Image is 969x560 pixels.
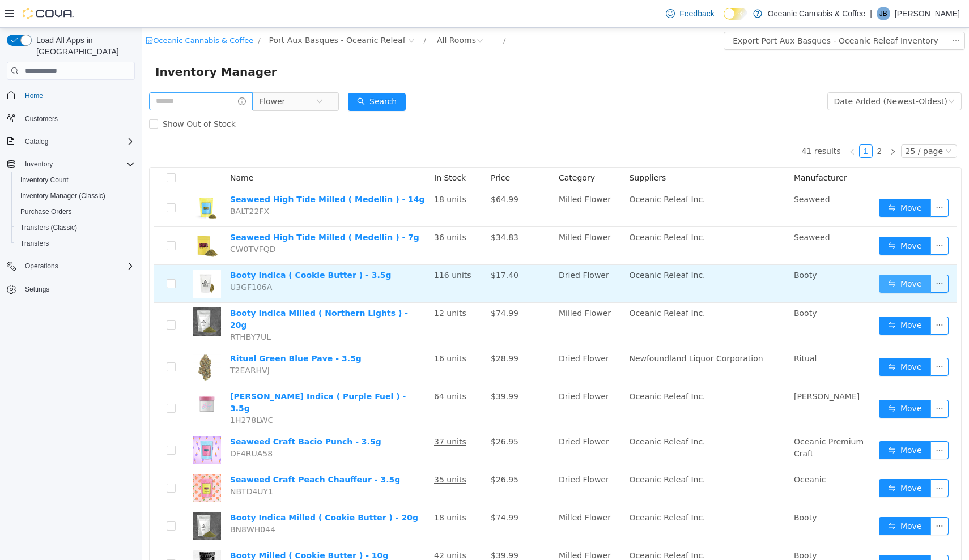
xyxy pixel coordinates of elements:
button: Inventory Count [11,172,139,188]
span: T2EARHVJ [88,338,128,347]
span: In Stock [292,146,324,155]
u: 64 units [292,364,325,373]
span: Oceanic Releaf Inc. [487,205,563,214]
span: Operations [25,262,58,271]
div: 25 / page [764,117,801,130]
li: Previous Page [704,117,717,130]
span: Oceanic Releaf Inc. [487,447,563,456]
span: $17.40 [349,243,377,252]
span: Transfers (Classic) [16,221,135,234]
button: icon: ellipsis [789,489,807,507]
td: Dried Flower [413,320,483,358]
input: Dark Mode [724,8,747,20]
a: Home [20,89,48,102]
span: Feedback [679,8,714,19]
a: Booty Indica Milled ( Northern Lights ) - 20g [88,281,266,302]
span: $39.99 [349,523,377,532]
img: Booty Indica Milled ( Northern Lights ) - 20g hero shot [51,280,79,308]
span: Inventory Count [20,176,69,185]
div: All Rooms [295,4,334,21]
button: icon: swapMove [737,209,789,227]
span: Transfers [20,239,49,248]
a: Feedback [661,2,719,25]
span: $26.95 [349,409,377,418]
span: Name [88,146,112,155]
span: Oceanic [652,447,684,456]
button: Inventory Manager (Classic) [11,188,139,204]
a: Booty Milled ( Cookie Butter ) - 10g [88,523,246,532]
button: icon: ellipsis [789,171,807,189]
span: Inventory Manager [14,35,142,53]
button: icon: ellipsis [789,372,807,390]
span: Seaweed [652,205,688,214]
td: Milled Flower [413,275,483,320]
span: Inventory Manager (Classic) [16,189,135,203]
button: icon: ellipsis [789,330,807,348]
a: [PERSON_NAME] Indica ( Purple Fuel ) - 3.5g [88,364,264,385]
a: 1 [718,117,730,130]
button: icon: swapMove [737,247,789,265]
span: Inventory [20,157,135,171]
a: Inventory Manager (Classic) [16,189,110,203]
li: Next Page [745,117,758,130]
span: Newfoundland Liquor Corporation [487,326,621,335]
td: Milled Flower [413,161,483,199]
i: icon: left [707,121,714,127]
button: Transfers (Classic) [11,220,139,236]
button: icon: swapMove [737,489,789,507]
span: Home [25,91,43,100]
u: 116 units [292,243,330,252]
u: 18 units [292,167,325,176]
img: Seaweed Craft Peach Chauffeur - 3.5g hero shot [51,446,79,474]
button: icon: swapMove [737,413,789,431]
span: Category [417,146,453,155]
span: DF4RUA58 [88,421,131,430]
button: icon: ellipsis [789,527,807,545]
span: / [282,8,284,17]
u: 16 units [292,326,325,335]
span: Oceanic Releaf Inc. [487,523,563,532]
a: Purchase Orders [16,205,76,219]
a: Ritual Green Blue Pave - 3.5g [88,326,220,335]
span: Home [20,88,135,102]
span: JB [879,7,887,20]
li: 1 [717,117,731,130]
button: Operations [2,258,139,274]
button: icon: swapMove [737,330,789,348]
td: Milled Flower [413,518,483,555]
span: Inventory Manager (Classic) [20,191,105,200]
a: Inventory Count [16,173,73,187]
div: Date Added (Newest-Oldest) [692,65,806,82]
td: Dried Flower [413,237,483,275]
span: $74.99 [349,485,377,494]
span: Operations [20,259,135,273]
a: Booty Indica ( Cookie Butter ) - 3.5g [88,243,250,252]
span: Oceanic Releaf Inc. [487,485,563,494]
i: icon: down [804,120,810,128]
img: Higgs Indica ( Purple Fuel ) - 3.5g hero shot [51,363,79,391]
img: Seaweed Craft Bacio Punch - 3.5g hero shot [51,408,79,437]
span: $64.99 [349,167,377,176]
li: 41 results [660,117,699,130]
span: Settings [25,285,49,294]
span: U3GF106A [88,255,130,264]
button: Catalog [20,135,53,148]
button: Customers [2,110,139,127]
p: | [870,7,872,20]
span: Seaweed [652,167,688,176]
span: Catalog [20,135,135,148]
button: Home [2,87,139,103]
p: Oceanic Cannabis & Coffee [768,7,866,20]
span: Customers [25,114,58,123]
td: Dried Flower [413,358,483,404]
a: 2 [732,117,744,130]
span: NBTD4UY1 [88,459,131,468]
td: Dried Flower [413,404,483,442]
span: / [116,8,118,17]
span: Oceanic Premium Craft [652,409,722,430]
span: RTHBY7UL [88,305,129,314]
button: icon: ellipsis [789,209,807,227]
img: Seaweed High Tide Milled ( Medellin ) - 14g hero shot [51,166,79,194]
a: Seaweed High Tide Milled ( Medellin ) - 14g [88,167,283,176]
span: BN8WH044 [88,497,134,506]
